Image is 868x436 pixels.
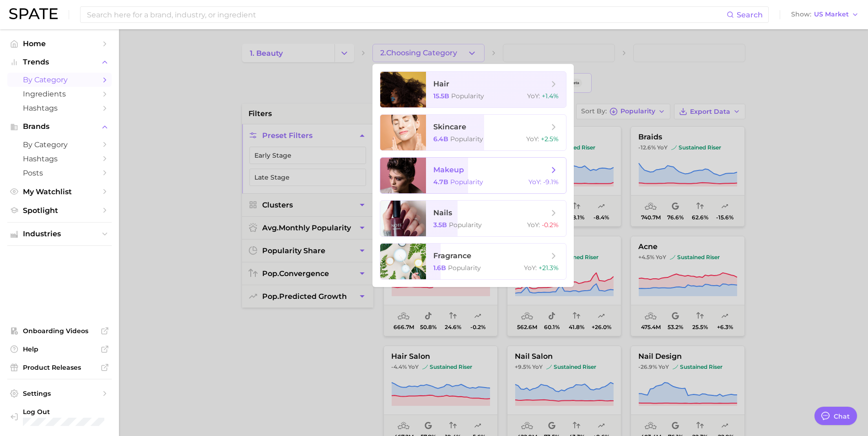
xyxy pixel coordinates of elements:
span: +21.3% [539,264,559,272]
span: +1.4% [542,92,559,100]
button: Brands [7,120,112,133]
span: fragrance [433,251,471,260]
ul: 2.Choosing Category [372,64,574,287]
a: Settings [7,387,112,400]
span: Posts [23,169,96,177]
span: skincare [433,122,466,131]
span: Popularity [450,178,483,186]
span: nails [433,208,452,217]
span: Home [23,39,96,48]
span: 3.5b [433,221,447,229]
span: 1.6b [433,264,446,272]
span: Popularity [449,221,482,229]
a: Hashtags [7,101,112,115]
a: Log out. Currently logged in with e-mail emarkus@milanicosmetics.com. [7,405,112,429]
span: 4.7b [433,178,448,186]
span: 6.4b [433,135,448,143]
a: Ingredients [7,87,112,101]
span: YoY : [527,221,540,229]
a: Onboarding Videos [7,324,112,338]
span: Help [23,345,96,353]
span: 15.5b [433,92,449,100]
span: Log Out [23,408,126,416]
span: Popularity [450,135,483,143]
span: by Category [23,140,96,149]
span: Ingredients [23,90,96,98]
span: Hashtags [23,104,96,112]
button: ShowUS Market [789,9,861,21]
span: YoY : [524,264,537,272]
span: Show [791,12,811,17]
span: -0.2% [542,221,559,229]
span: YoY : [526,135,539,143]
span: Spotlight [23,206,96,215]
a: by Category [7,73,112,87]
a: My Watchlist [7,185,112,199]
span: hair [433,80,449,88]
span: Trends [23,58,96,66]
span: Search [737,11,763,19]
a: Spotlight [7,203,112,218]
a: by Category [7,138,112,152]
img: SPATE [9,8,58,19]
button: Trends [7,55,112,69]
button: Industries [7,227,112,241]
span: -9.1% [543,178,559,186]
a: Posts [7,166,112,180]
input: Search here for a brand, industry, or ingredient [86,7,727,22]
span: YoY : [527,92,540,100]
span: by Category [23,75,96,84]
span: Brands [23,122,96,131]
span: My Watchlist [23,187,96,196]
span: Product Releases [23,363,96,372]
span: Onboarding Videos [23,327,96,335]
span: Settings [23,389,96,398]
span: US Market [814,12,849,17]
span: Popularity [448,264,481,272]
span: +2.5% [541,135,559,143]
span: Industries [23,230,96,238]
a: Home [7,37,112,51]
a: Product Releases [7,361,112,374]
span: Popularity [451,92,484,100]
a: Help [7,342,112,356]
span: makeup [433,165,464,174]
span: YoY : [528,178,541,186]
a: Hashtags [7,152,112,166]
span: Hashtags [23,154,96,163]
